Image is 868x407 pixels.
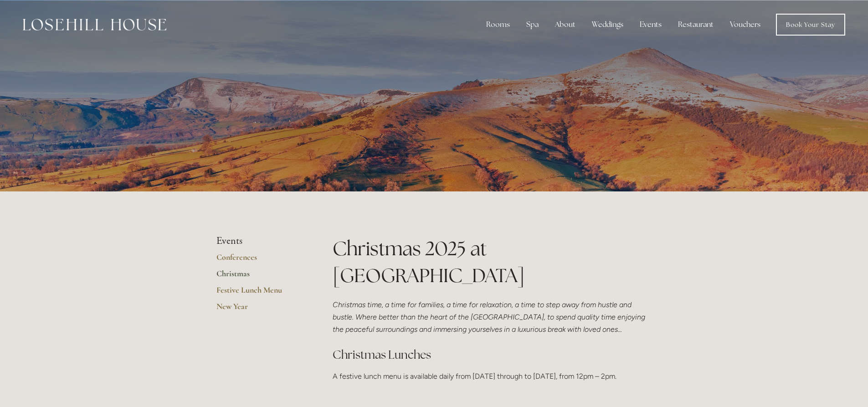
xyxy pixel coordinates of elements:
[519,15,546,34] div: Spa
[216,252,303,268] a: Conferences
[776,14,845,36] a: Book Your Stay
[216,301,303,318] a: New Year
[632,15,669,34] div: Events
[585,15,631,34] div: Weddings
[23,19,166,31] img: Losehill House
[216,268,303,285] a: Christmas
[333,347,652,363] h2: Christmas Lunches
[723,15,768,34] a: Vouchers
[216,285,303,301] a: Festive Lunch Menu
[216,235,303,247] li: Events
[333,370,652,382] p: A festive lunch menu is available daily from [DATE] through to [DATE], from 12pm – 2pm.
[548,15,583,34] div: About
[671,15,721,34] div: Restaurant
[333,235,652,289] h1: Christmas 2025 at [GEOGRAPHIC_DATA]
[333,300,647,334] em: Christmas time, a time for families, a time for relaxation, a time to step away from hustle and b...
[479,15,517,34] div: Rooms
